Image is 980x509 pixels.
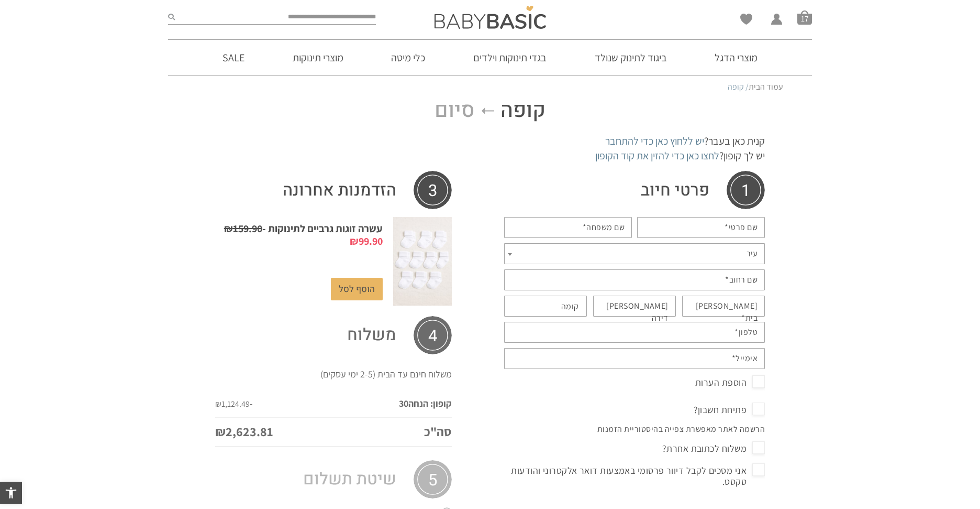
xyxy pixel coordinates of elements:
nav: Breadcrumb [197,81,783,93]
abbr: נדרש [741,312,745,323]
a: כלי מיטה [375,40,441,75]
label: אימייל [732,353,758,364]
abbr: נדרש [732,353,736,364]
a: סל קניות17 [797,10,812,25]
a: SALE [207,40,260,75]
a: ביגוד לתינוק שנולד [579,40,683,75]
div: קנית כאן בעבר? [215,134,765,148]
h3: שיטת תשלום [215,460,452,499]
a: לחצו כאן כדי להזין את קוד הקופון [595,149,719,163]
a: הוסף לסל [331,278,383,300]
a: מוצרי הדגל [699,40,773,75]
bdi: 159.90 [224,222,262,235]
a: יש ללחוץ כאן כדי להתחבר [605,134,704,148]
a: בגדי תינוקות וילדים [458,40,562,75]
a: Wishlist [740,14,752,25]
div: יש לך קופון? [215,148,765,163]
a: מוצרי תינוקות [277,40,359,75]
span: סיום [435,98,475,123]
label: קומה [561,301,579,312]
abbr: נדרש [725,222,729,233]
label: שם פרטי [725,222,758,233]
span: ₪ [350,234,359,248]
img: Baby Basic בגדי תינוקות וילדים אונליין [435,6,546,29]
span: משלוח לכתובת אחרת? [662,440,765,457]
h3: הזדמנות אחרונה [215,171,452,209]
label: שם משפחה [583,222,625,233]
span: עיר [747,246,758,261]
span: ₪ [224,222,233,235]
span: הוספת הערות [695,374,765,391]
abbr: נדרש [734,327,739,338]
span: Wishlist [740,14,752,28]
label: שם רחוב [725,274,758,286]
span: אני מסכים לקבל דיוור פרסומי באמצעות דואר אלקטרוני והודעות טקסט. [504,462,765,490]
span: קופה [500,98,545,123]
span: סל קניות [797,10,812,25]
a: עמוד הבית [749,81,783,92]
label: [PERSON_NAME] בית [679,300,758,324]
a: עשרה זוגות גרביים לתינוקות - [224,222,383,248]
p: הרשמה לאתר מאפשרת צפייה בהיסטוריית הזמנות [502,424,767,443]
bdi: 99.90 [350,234,383,248]
abbr: נדרש [583,222,587,233]
abbr: נדרש [725,274,729,285]
label: טלפון [734,327,758,338]
label: [PERSON_NAME] דירה [590,300,669,324]
span: פתיחת חשבון? [694,402,765,418]
h3: פרטי חיוב‫ [504,171,765,209]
